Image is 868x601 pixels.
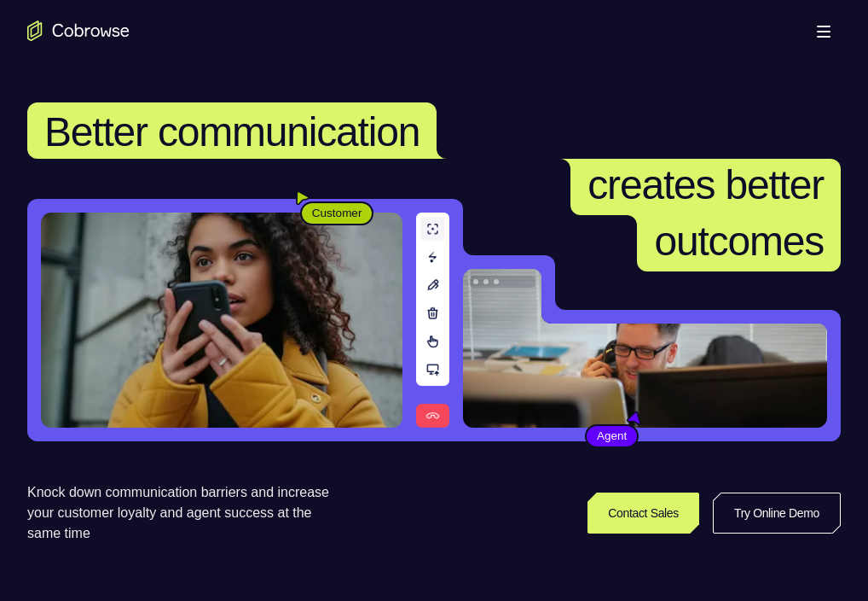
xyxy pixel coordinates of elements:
[41,213,402,428] img: A customer holding their phone
[713,493,841,534] a: Try Online Demo
[463,269,827,428] img: A customer support agent talking on the phone
[587,493,699,534] a: Contact Sales
[416,213,449,428] img: A series of tools used in co-browsing sessions
[44,109,420,155] span: Better communication
[27,20,130,41] a: Go to the home page
[654,219,824,264] span: outcomes
[27,482,344,544] p: Knock down communication barriers and increase your customer loyalty and agent success at the sam...
[587,162,824,207] span: creates better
